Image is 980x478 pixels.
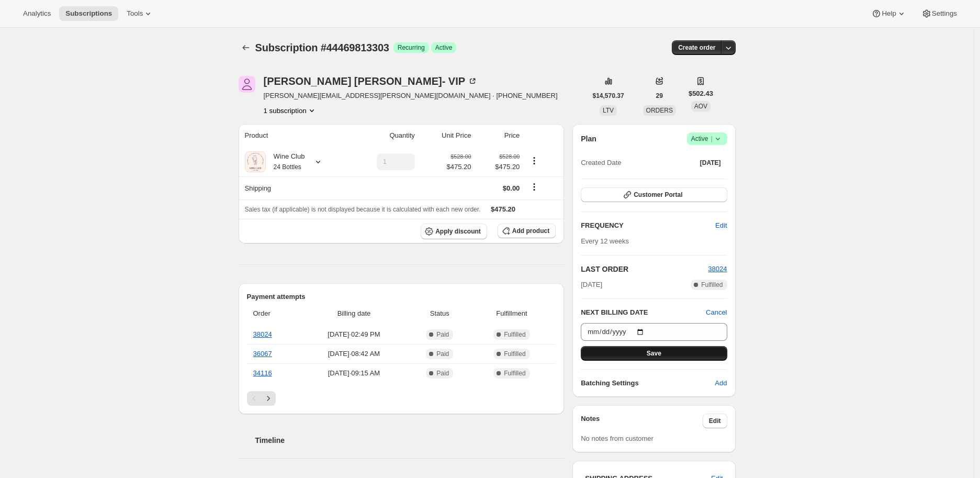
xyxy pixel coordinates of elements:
[882,9,896,18] span: Help
[499,153,520,160] small: $528.00
[932,9,957,18] span: Settings
[581,158,621,168] span: Created Date
[700,159,721,167] span: [DATE]
[581,264,708,274] h2: LAST ORDER
[581,346,727,361] button: Save
[245,206,481,213] span: Sales tax (if applicable) is not displayed because it is calculated with each new order.
[587,88,630,103] button: $14,570.37
[581,435,654,442] span: No notes from customer
[581,237,629,245] span: Every 12 weeks
[477,162,520,172] span: $475.20
[504,330,525,339] span: Fulfilled
[398,43,425,52] span: Recurring
[302,308,405,319] span: Billing date
[706,307,727,318] button: Cancel
[247,391,556,406] nav: Pagination
[498,224,556,238] button: Add product
[703,414,727,428] button: Edit
[526,155,543,166] button: Product actions
[446,162,471,172] span: $475.20
[264,105,317,116] button: Product actions
[253,369,272,377] a: 34116
[264,76,478,86] div: [PERSON_NAME] [PERSON_NAME]- VIP
[504,369,525,377] span: Fulfilled
[701,281,723,289] span: Fulfilled
[581,280,602,290] span: [DATE]
[302,329,405,340] span: [DATE] · 02:49 PM
[581,187,727,202] button: Customer Portal
[689,88,713,99] span: $502.43
[435,227,481,236] span: Apply discount
[302,368,405,379] span: [DATE] · 09:15 AM
[715,378,727,388] span: Add
[672,40,722,55] button: Create order
[247,302,300,325] th: Order
[708,265,727,273] a: 38024
[708,264,727,274] button: 38024
[512,227,549,235] span: Add product
[239,124,348,147] th: Product
[865,6,913,21] button: Help
[239,176,348,199] th: Shipping
[65,9,112,18] span: Subscriptions
[709,417,721,425] span: Edit
[266,151,305,172] div: Wine Club
[264,91,558,101] span: [PERSON_NAME][EMAIL_ADDRESS][PERSON_NAME][DOMAIN_NAME] · [PHONE_NUMBER]
[255,435,565,446] h2: Timeline
[678,43,715,52] span: Create order
[255,42,389,53] span: Subscription #44469813303
[59,6,118,21] button: Subscriptions
[274,163,301,171] small: 24 Bottles
[593,92,624,100] span: $14,570.37
[474,308,549,319] span: Fulfillment
[581,134,596,144] h2: Plan
[239,40,253,55] button: Subscriptions
[646,107,673,114] span: ORDERS
[474,124,523,147] th: Price
[412,308,468,319] span: Status
[436,350,449,358] span: Paid
[17,6,57,21] button: Analytics
[647,349,661,358] span: Save
[348,124,418,147] th: Quantity
[711,135,712,143] span: |
[709,217,733,234] button: Edit
[503,184,520,192] span: $0.00
[421,224,487,239] button: Apply discount
[245,151,266,172] img: product img
[650,88,669,103] button: 29
[127,9,143,18] span: Tools
[302,349,405,359] span: [DATE] · 08:42 AM
[253,350,272,358] a: 36067
[504,350,525,358] span: Fulfilled
[581,307,706,318] h2: NEXT BILLING DATE
[634,191,682,199] span: Customer Portal
[23,9,51,18] span: Analytics
[691,134,723,144] span: Active
[526,181,543,193] button: Shipping actions
[436,330,449,339] span: Paid
[915,6,963,21] button: Settings
[708,375,733,392] button: Add
[656,92,663,100] span: 29
[694,155,727,170] button: [DATE]
[261,391,276,406] button: Next
[581,414,703,428] h3: Notes
[253,330,272,338] a: 38024
[239,76,255,93] span: Kathryn A. Lloyd- VIP
[418,124,475,147] th: Unit Price
[603,107,614,114] span: LTV
[120,6,160,21] button: Tools
[491,205,515,213] span: $475.20
[435,43,453,52] span: Active
[715,220,727,231] span: Edit
[436,369,449,377] span: Paid
[581,378,715,388] h6: Batching Settings
[450,153,471,160] small: $528.00
[247,292,556,302] h2: Payment attempts
[581,220,715,231] h2: FREQUENCY
[694,103,707,110] span: AOV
